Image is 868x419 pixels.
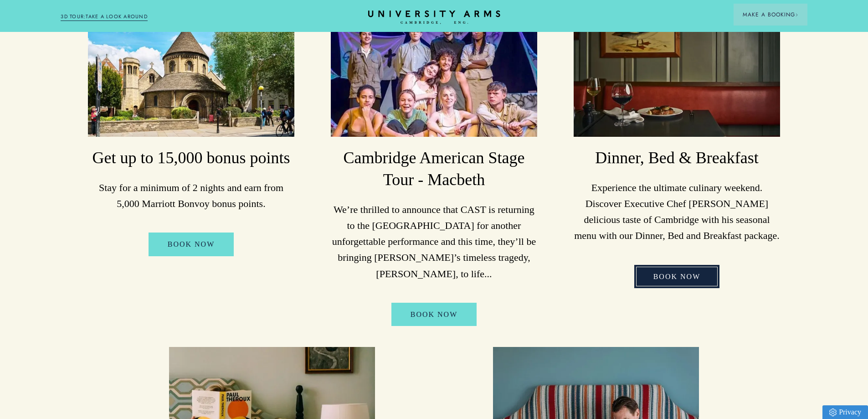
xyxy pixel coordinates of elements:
[634,265,720,289] a: Book Now
[829,409,837,416] img: Privacy
[743,10,798,19] span: Make a Booking
[574,147,780,169] h3: Dinner, Bed & Breakfast
[88,180,294,212] p: Stay for a minimum of 2 nights and earn from 5,000 Marriott Bonvoy bonus points.
[795,13,798,16] img: Arrow icon
[734,4,807,26] button: Make a BookingArrow icon
[391,303,477,326] a: Book Now
[61,13,148,21] a: 3D TOUR:TAKE A LOOK AROUND
[368,10,500,25] a: Home
[822,405,868,419] a: Privacy
[331,202,537,282] p: We’re thrilled to announce that CAST is returning to the [GEOGRAPHIC_DATA] for another unforgetta...
[88,147,294,169] h3: Get up to 15,000 bonus points
[574,180,780,244] p: Experience the ultimate culinary weekend. Discover Executive Chef [PERSON_NAME] delicious taste o...
[149,233,234,256] a: Book Now
[331,147,537,191] h3: Cambridge American Stage Tour - Macbeth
